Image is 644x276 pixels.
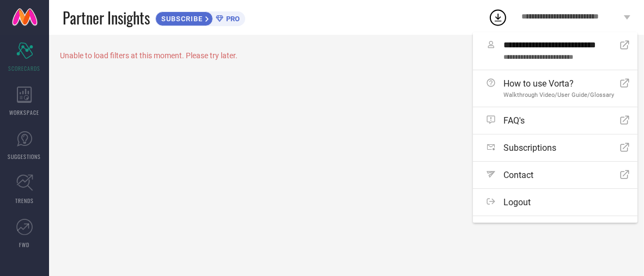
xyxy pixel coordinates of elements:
[473,162,637,188] a: Contact
[473,134,637,161] a: Subscriptions
[503,115,525,126] span: FAQ's
[488,8,508,27] div: Open download list
[503,170,533,180] span: Contact
[15,197,34,205] span: TRENDS
[503,91,614,99] span: Walkthrough Video/User Guide/Glossary
[473,70,637,107] a: How to use Vorta?Walkthrough Video/User Guide/Glossary
[503,197,531,207] span: Logout
[20,241,30,249] span: FWD
[8,152,41,161] span: SUGGESTIONS
[10,108,40,116] span: WORKSPACE
[473,107,637,134] a: FAQ's
[503,143,556,153] span: Subscriptions
[9,64,41,72] span: SCORECARDS
[223,15,240,23] span: PRO
[63,7,150,29] span: Partner Insights
[503,78,614,89] span: How to use Vorta?
[155,9,245,26] a: SUBSCRIBEPRO
[156,15,205,23] span: SUBSCRIBE
[60,51,633,60] div: Unable to load filters at this moment. Please try later.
